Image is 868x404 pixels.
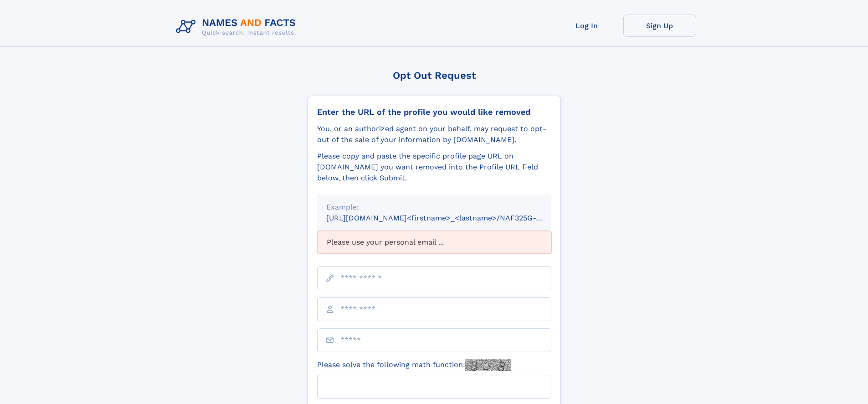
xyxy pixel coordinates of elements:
div: Enter the URL of the profile you would like removed [317,107,551,117]
small: [URL][DOMAIN_NAME]<firstname>_<lastname>/NAF325G-xxxxxxxx [326,214,569,222]
div: You, or an authorized agent on your behalf, may request to opt-out of the sale of your informatio... [317,123,551,145]
a: Sign Up [623,15,696,37]
img: Logo Names and Facts [172,15,303,39]
div: Opt Out Request [308,70,561,81]
a: Log In [550,15,623,37]
div: Example: [326,202,542,213]
label: Please solve the following math function: [317,359,511,371]
div: Please use your personal email ... [317,231,551,254]
div: Please copy and paste the specific profile page URL on [DOMAIN_NAME] you want removed into the Pr... [317,151,551,184]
